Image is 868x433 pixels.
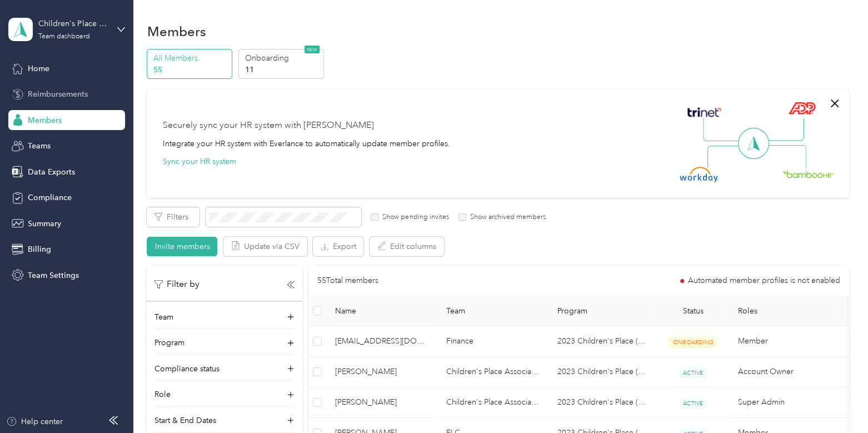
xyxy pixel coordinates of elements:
p: Team [154,311,173,323]
span: Name [335,306,428,316]
label: Show archived members [466,212,546,222]
td: Daisha Schaffer [326,387,437,418]
img: Line Left Down [707,145,746,168]
th: Program [548,296,657,326]
img: Workday [680,167,719,182]
span: Team Settings [28,270,79,281]
button: Sync your HR system [162,156,236,167]
td: Children's Place Association [437,387,548,418]
td: 2023 Children's Place (CPM + Compliance) [548,387,657,418]
div: Children's Place Association [38,18,108,29]
p: Program [154,337,184,349]
td: Account Owner [729,357,840,387]
th: Name [326,296,437,326]
iframe: Everlance-gr Chat Button Frame [806,371,868,433]
td: Super Admin [729,387,840,418]
span: Compliance [28,192,72,203]
span: ACTIVE [679,367,707,379]
img: Line Right Down [767,145,806,169]
button: Update via CSV [223,237,307,256]
span: Members [28,115,62,126]
td: ONBOARDING [657,326,729,357]
div: Team dashboard [38,33,89,40]
p: All Members [153,52,229,64]
div: Integrate your HR system with Everlance to automatically update member profiles. [162,138,450,150]
td: JEROME MONEGAN [326,357,437,387]
span: ACTIVE [679,397,707,409]
span: Reimbursements [28,88,88,100]
span: [EMAIL_ADDRESS][DOMAIN_NAME] [335,335,428,347]
button: Export [313,237,363,256]
span: ONBOARDING [669,336,717,348]
p: Filter by [154,277,199,291]
div: Securely sync your HR system with [PERSON_NAME] [162,119,373,132]
span: Automated member profiles is not enabled [688,277,840,285]
p: Role [154,389,171,400]
p: 11 [245,64,320,76]
span: NEW [305,46,320,53]
p: 55 [153,64,229,76]
th: Team [437,296,548,326]
button: Filters [147,207,199,227]
span: Data Exports [28,166,75,178]
img: BambooHR [782,170,834,178]
td: lcooper@childrens-place.org [326,326,437,357]
span: Billing [28,243,51,255]
span: Teams [28,140,51,152]
p: Onboarding [245,52,320,64]
span: Summary [28,218,61,230]
button: Invite members [147,237,217,256]
td: Member [729,326,840,357]
h1: Members [147,26,206,37]
span: Home [28,63,49,74]
th: Status [657,296,729,326]
label: Show pending invites [378,212,448,222]
th: Roles [729,296,840,326]
img: Trinet [685,104,724,120]
button: Edit columns [370,237,444,256]
img: ADP [788,102,815,115]
td: Finance [437,326,548,357]
td: 2023 Children's Place (CPM + Compliance) [548,326,657,357]
p: Start & End Dates [154,415,216,426]
p: 55 Total members [317,275,378,287]
span: [PERSON_NAME] [335,396,428,409]
span: [PERSON_NAME] [335,366,428,378]
td: 2023 Children's Place (CPM + Compliance) [548,357,657,387]
button: Help center [6,416,63,427]
td: Children's Place Association [437,357,548,387]
p: Compliance status [154,363,220,375]
img: Line Left Up [703,118,742,142]
img: Line Right Up [765,118,804,141]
